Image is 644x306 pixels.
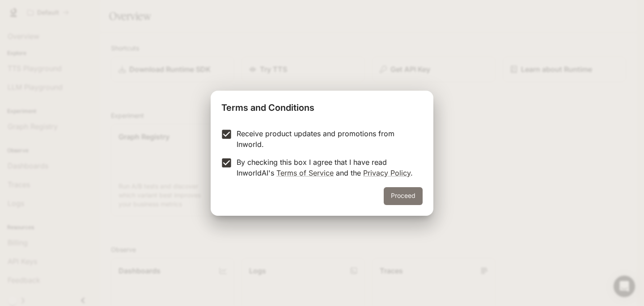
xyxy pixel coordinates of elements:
[363,168,411,177] a: Privacy Policy
[276,168,334,177] a: Terms of Service
[384,187,423,205] button: Proceed
[237,128,415,150] p: Receive product updates and promotions from Inworld.
[237,157,415,178] p: By checking this box I agree that I have read InworldAI's and the .
[211,91,433,121] h2: Terms and Conditions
